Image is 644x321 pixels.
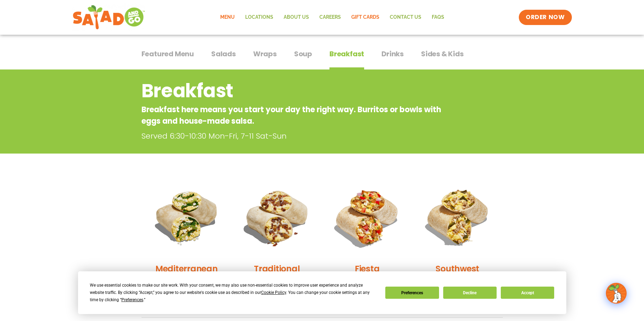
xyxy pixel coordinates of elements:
a: Careers [314,9,346,25]
img: Product photo for Traditional [237,177,317,257]
a: Menu [215,9,240,25]
span: Wraps [253,49,277,59]
span: Soup [294,49,312,59]
button: Preferences [385,287,439,299]
span: Preferences [121,297,143,302]
h2: Southwest [436,263,479,275]
span: Sides & Kids [421,49,464,59]
h2: Mediterranean [155,263,218,275]
span: Cookie Policy [261,290,286,295]
a: Locations [240,9,278,25]
img: Product photo for Mediterranean Breakfast Burrito [147,177,227,257]
h2: Fiesta [355,263,380,275]
nav: Menu [215,9,449,25]
p: Breakfast here means you start your day the right way. Burritos or bowls with eggs and house-made... [141,104,447,127]
img: Product photo for Southwest [418,177,498,257]
img: Product photo for Fiesta [327,177,407,257]
span: ORDER NOW [526,13,565,22]
span: Featured Menu [141,49,194,59]
p: Served 6:30-10:30 Mon-Fri, 7-11 Sat-Sun [141,130,450,142]
span: Drinks [381,49,404,59]
span: Salads [211,49,236,59]
div: We use essential cookies to make our site work. With your consent, we may also use non-essential ... [90,282,377,304]
h2: Traditional [254,263,300,275]
div: Tabbed content [141,46,503,70]
a: GIFT CARDS [346,9,385,25]
a: Contact Us [385,9,427,25]
a: About Us [278,9,314,25]
img: wpChatIcon [607,283,626,303]
a: FAQs [427,9,449,25]
img: new-SAG-logo-768×292 [72,3,146,31]
button: Accept [501,287,554,299]
button: Decline [443,287,497,299]
a: ORDER NOW [519,10,572,25]
span: Breakfast [329,49,364,59]
h2: Breakfast [141,77,447,105]
div: Cookie Consent Prompt [78,271,566,314]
